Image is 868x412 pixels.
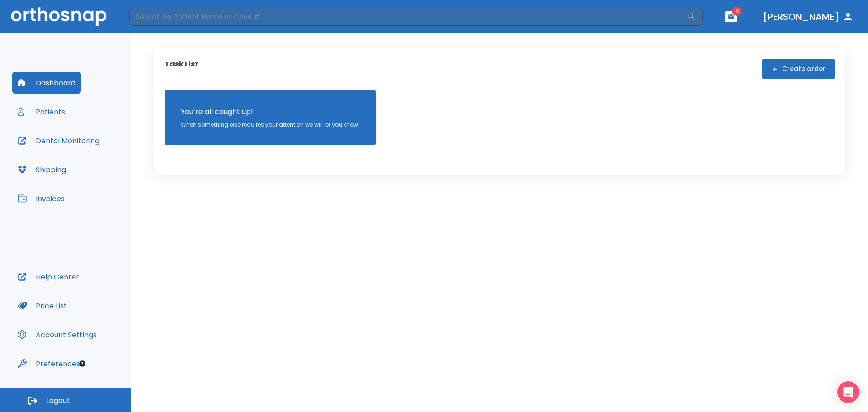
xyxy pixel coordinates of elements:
[11,7,107,26] img: Orthosnap
[165,59,198,79] p: Task List
[12,72,81,94] button: Dashboard
[12,266,85,288] button: Help Center
[732,7,742,16] span: 4
[762,59,835,79] button: Create order
[759,9,857,25] button: [PERSON_NAME]
[12,130,105,152] button: Dental Monitoring
[12,295,72,317] button: Price List
[12,159,71,180] button: Shipping
[129,8,687,26] input: Search by Patient Name or Case #
[181,106,359,117] p: You’re all caught up!
[12,353,85,374] button: Preferences
[46,396,70,406] span: Logout
[12,324,102,346] button: Account Settings
[837,381,859,403] div: Open Intercom Messenger
[12,188,70,209] button: Invoices
[181,121,359,129] p: When something else requires your attention we will let you know!
[12,101,71,123] button: Patients
[78,360,86,368] div: Tooltip anchor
